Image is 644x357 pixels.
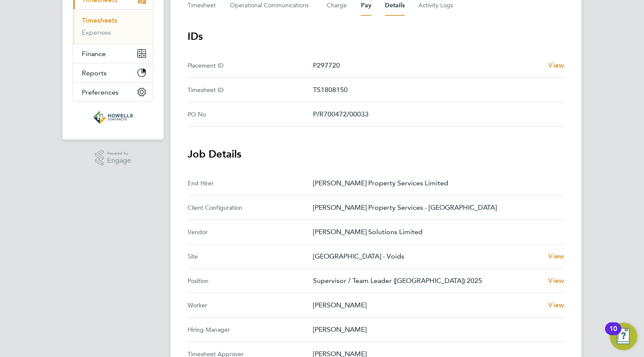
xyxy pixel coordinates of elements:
span: View [548,252,564,260]
a: View [548,300,564,310]
p: P297720 [313,60,541,71]
span: Powered by [107,150,131,157]
a: Timesheets [82,16,117,24]
p: [PERSON_NAME] Solutions Limited [313,227,558,237]
a: Go to home page [73,110,153,124]
span: View [548,61,564,69]
div: End Hirer [188,178,313,188]
p: [PERSON_NAME] Property Services Limited [313,178,558,188]
span: Engage [107,157,131,164]
img: wearehowells-logo-retina.png [93,110,133,124]
div: Timesheet ID [188,85,313,95]
div: Placement ID [188,60,313,71]
div: Vendor [188,227,313,237]
p: [PERSON_NAME] [313,300,541,310]
button: Reports [73,63,153,82]
p: P/R700472/00033 [313,109,558,119]
div: Hiring Manager [188,324,313,335]
p: [PERSON_NAME] [313,324,558,335]
span: View [548,301,564,309]
a: Expenses [82,28,111,36]
a: Powered byEngage [95,150,131,166]
div: Site [188,251,313,262]
p: [PERSON_NAME] Property Services - [GEOGRAPHIC_DATA] [313,202,558,213]
p: [GEOGRAPHIC_DATA] - Voids [313,251,541,262]
span: Preferences [82,88,119,96]
div: Timesheets [73,9,153,44]
div: 10 [609,329,617,340]
div: Position [188,276,313,286]
div: Client Configuration [188,202,313,213]
div: Worker [188,300,313,310]
button: Open Resource Center, 10 new notifications [610,323,637,350]
a: View [548,276,564,286]
div: PO No [188,109,313,119]
button: Finance [73,44,153,63]
p: Supervisor / Team Leader ([GEOGRAPHIC_DATA]) 2025 [313,276,541,286]
p: TS1808150 [313,85,558,95]
a: View [548,251,564,262]
button: Preferences [73,83,153,101]
h3: IDs [188,30,564,43]
span: Finance [82,50,106,58]
a: View [548,60,564,71]
span: Reports [82,69,107,77]
h3: Job Details [188,147,564,161]
span: View [548,277,564,285]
